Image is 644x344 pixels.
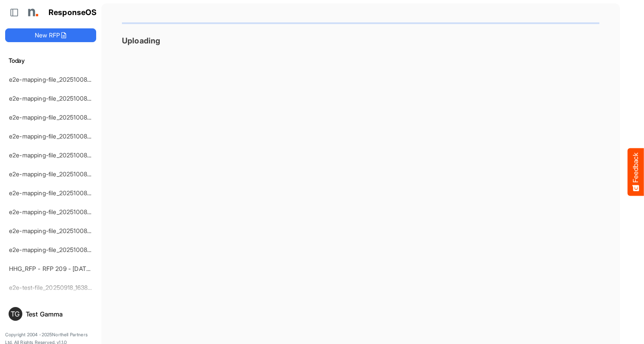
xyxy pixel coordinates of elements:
[49,8,97,17] h1: ResponseOS
[9,208,107,215] a: e2e-mapping-file_20251008_132815
[628,148,644,196] button: Feedback
[9,265,159,272] a: HHG_RFP - RFP 209 - [DATE] - ROS TEST 3 (LITE) (2)
[9,170,109,178] a: e2e-mapping-file_20251008_133358
[24,4,41,21] img: Northell
[9,76,109,83] a: e2e-mapping-file_20251008_134750
[122,36,599,45] h3: Uploading
[9,95,109,102] a: e2e-mapping-file_20251008_134353
[9,132,109,140] a: e2e-mapping-file_20251008_133744
[9,227,107,234] a: e2e-mapping-file_20251008_131856
[9,189,108,197] a: e2e-mapping-file_20251008_132857
[9,114,108,121] a: e2e-mapping-file_20251008_134241
[11,310,20,317] span: TG
[26,311,93,317] div: Test Gamma
[9,151,109,159] a: e2e-mapping-file_20251008_133625
[5,28,96,42] button: New RFP
[5,56,96,65] h6: Today
[9,246,108,253] a: e2e-mapping-file_20251008_131648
